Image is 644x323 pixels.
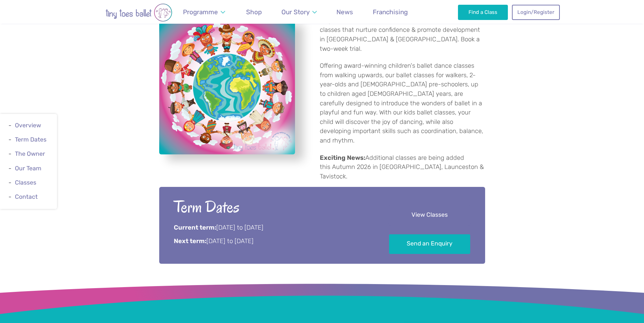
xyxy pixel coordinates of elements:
[85,3,193,22] img: tiny toes ballet
[15,193,38,200] a: Contact
[174,224,216,231] strong: Current term:
[15,165,41,172] a: Our Team
[174,196,370,218] h2: Term Dates
[15,179,36,186] a: Classes
[320,153,485,181] p: Additional classes are being added this Autumn 2026 in [GEOGRAPHIC_DATA], Launceston & Tavistock.
[320,16,485,53] p: Tiny toes ballet offers fun inclusive toddler & kids dance classes that nurture confidence & prom...
[320,61,485,145] p: Offering award-winning children's ballet dance classes from walking upwards, our ballet classes f...
[15,122,41,129] a: Overview
[278,4,320,20] a: Our Story
[370,4,411,20] a: Franchising
[15,136,47,143] a: Term Dates
[180,4,228,20] a: Programme
[389,205,470,225] a: View Classes
[246,8,262,16] span: Shop
[174,223,370,232] p: [DATE] to [DATE]
[15,151,45,157] a: The Owner
[159,19,295,154] a: View full-size image
[320,154,365,161] strong: Exciting News:
[373,8,408,16] span: Franchising
[389,234,470,254] a: Send an Enquiry
[458,5,508,20] a: Find a Class
[174,237,206,245] strong: Next term:
[336,8,353,16] span: News
[183,8,218,16] span: Programme
[512,5,559,20] a: Login/Register
[281,8,310,16] span: Our Story
[174,237,370,246] p: [DATE] to [DATE]
[333,4,356,20] a: News
[243,4,265,20] a: Shop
